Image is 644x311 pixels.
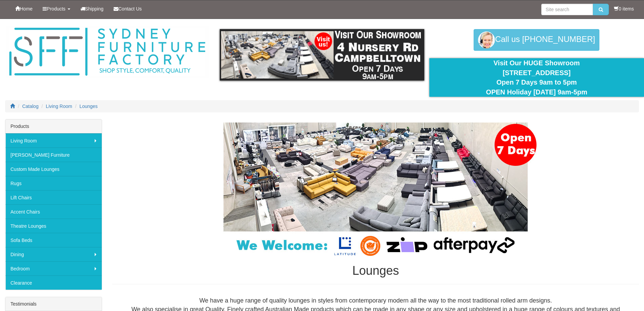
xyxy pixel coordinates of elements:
a: Living Room [5,133,102,148]
a: Custom Made Lounges [5,162,102,176]
div: Visit Our HUGE Showroom [STREET_ADDRESS] Open 7 Days 9am to 5pm OPEN Holiday [DATE] 9am-5pm [434,58,639,97]
a: Contact Us [109,0,147,17]
a: Dining [5,247,102,261]
li: 0 items [614,5,634,12]
a: Shipping [75,0,109,17]
h1: Lounges [112,264,639,277]
span: Home [20,6,32,12]
span: Contact Us [118,6,142,12]
a: Bedroom [5,261,102,275]
img: Sydney Furniture Factory [6,26,209,78]
a: [PERSON_NAME] Furniture [5,148,102,162]
a: Home [10,0,38,17]
a: Lounges [79,104,98,109]
a: Accent Chairs [5,204,102,219]
a: Sofa Beds [5,233,102,247]
a: Products [38,0,75,17]
img: showroom.gif [220,29,424,81]
a: Living Room [46,104,72,109]
div: Testimonials [5,297,102,311]
img: Lounges [207,123,545,257]
a: Catalog [22,104,39,109]
a: Theatre Lounges [5,219,102,233]
div: Products [5,119,102,133]
input: Site search [541,4,593,15]
span: Products [47,6,65,12]
a: Lift Chairs [5,190,102,204]
a: Clearance [5,275,102,290]
span: Shipping [85,6,104,12]
a: Rugs [5,176,102,190]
